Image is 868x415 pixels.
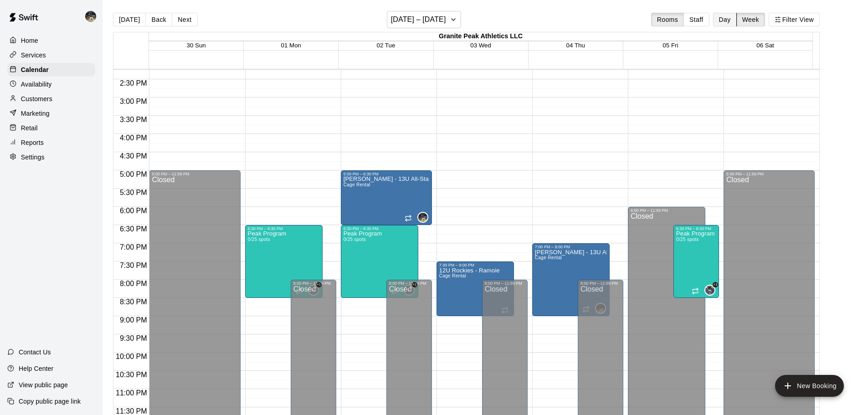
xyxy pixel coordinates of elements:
[248,237,270,242] span: 0/25 spots filled
[663,42,678,49] button: 05 Fri
[412,282,417,287] span: +1
[281,42,301,49] button: 01 Mon
[21,36,38,45] p: Home
[344,226,416,231] div: 6:30 PM – 8:30 PM
[118,334,149,342] span: 9:30 PM
[756,42,774,49] span: 06 Sat
[692,287,699,295] span: Recurring event
[7,92,95,106] a: Customers
[21,109,50,118] p: Marketing
[344,237,366,242] span: 0/25 spots filled
[113,371,149,379] span: 10:30 PM
[676,237,699,242] span: 0/25 spots filled
[439,273,466,278] span: Cage Rental
[673,225,719,298] div: 6:30 PM – 8:30 PM: Peak Program
[7,77,95,91] a: Availability
[485,281,525,286] div: 8:00 PM – 11:59 PM
[405,215,412,222] span: Recurring event
[118,316,149,324] span: 9:00 PM
[113,389,149,397] span: 11:00 PM
[7,34,95,47] a: Home
[7,107,95,120] a: Marketing
[21,80,52,89] p: Availability
[118,298,149,306] span: 8:30 PM
[631,208,703,213] div: 6:00 PM – 11:59 PM
[118,79,149,87] span: 2:30 PM
[532,243,610,316] div: 7:00 PM – 9:00 PM: Nunn - 13U All-Stars
[85,11,96,22] img: Nolan Gilbert
[145,13,172,26] button: Back
[7,48,95,62] div: Services
[389,281,429,286] div: 8:00 PM – 11:59 PM
[19,364,53,373] p: Help Center
[407,285,415,296] span: Cy Miller & 1 other
[118,261,149,269] span: 7:30 PM
[769,13,820,26] button: Filter View
[21,65,49,74] p: Calendar
[248,226,320,231] div: 6:30 PM – 8:30 PM
[149,32,812,41] div: Granite Peak Athletics LLC
[580,281,621,286] div: 8:00 PM – 11:59 PM
[21,51,46,60] p: Services
[316,282,322,287] span: +1
[172,13,197,26] button: Next
[118,116,149,123] span: 3:30 PM
[391,13,446,26] h6: [DATE] – [DATE]
[118,189,149,196] span: 5:30 PM
[7,150,95,164] a: Settings
[705,286,714,295] img: Cy Miller
[118,225,149,233] span: 6:30 PM
[439,263,511,267] div: 7:30 PM – 9:00 PM
[775,375,844,397] button: add
[704,285,715,296] div: Cy Miller
[708,285,715,296] span: Cy Miller & 1 other
[19,380,68,389] p: View public page
[7,136,95,149] a: Reports
[245,225,323,298] div: 6:30 PM – 8:30 PM: Peak Program
[437,261,514,316] div: 7:30 PM – 9:00 PM: 12U Rockies - Ramoie
[118,170,149,178] span: 5:00 PM
[535,245,607,249] div: 7:00 PM – 9:00 PM
[118,243,149,251] span: 7:00 PM
[421,212,428,223] span: Nolan Gilbert
[736,13,765,26] button: Week
[7,121,95,135] a: Retail
[113,353,149,360] span: 10:00 PM
[341,170,432,225] div: 5:00 PM – 6:30 PM: Nunn - 13U All-Stars
[535,255,562,260] span: Cage Rental
[344,172,429,176] div: 5:00 PM – 6:30 PM
[293,281,334,286] div: 8:00 PM – 11:59 PM
[417,212,428,223] div: Nolan Gilbert
[19,397,81,406] p: Copy public page link
[377,42,395,49] button: 02 Tue
[118,207,149,215] span: 6:00 PM
[683,13,709,26] button: Staff
[21,123,38,133] p: Retail
[19,348,51,357] p: Contact Us
[470,42,491,49] span: 03 Wed
[21,94,52,103] p: Customers
[651,13,684,26] button: Rooms
[118,280,149,287] span: 8:00 PM
[566,42,585,49] button: 04 Thu
[676,226,716,231] div: 6:30 PM – 8:30 PM
[152,172,237,176] div: 5:00 PM – 11:59 PM
[187,42,206,49] button: 30 Sun
[118,97,149,105] span: 3:00 PM
[344,182,370,187] span: Cage Rental
[7,63,95,77] a: Calendar
[21,153,45,162] p: Settings
[312,285,319,296] span: Cy Miller & 1 other
[21,138,44,147] p: Reports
